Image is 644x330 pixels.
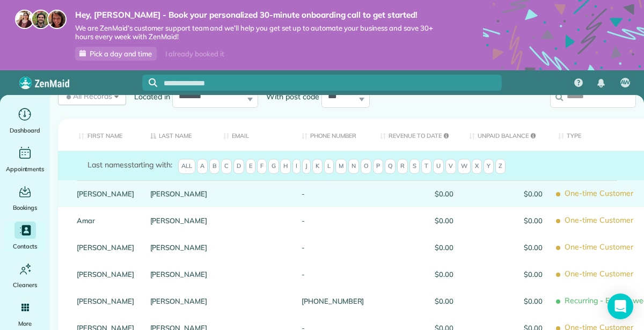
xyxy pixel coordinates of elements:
[197,159,208,174] span: A
[13,202,38,213] span: Bookings
[280,159,291,174] span: H
[385,159,396,174] span: Q
[87,160,128,170] span: Last names
[18,318,32,329] span: More
[397,159,408,174] span: R
[373,159,383,174] span: P
[484,159,494,174] span: Y
[294,288,372,314] div: [PHONE_NUMBER]
[461,119,550,151] th: Unpaid Balance: activate to sort column ascending
[294,207,372,234] div: -
[149,78,157,87] svg: Focus search
[324,159,334,174] span: L
[335,159,347,174] span: M
[380,270,453,278] span: $0.00
[380,244,453,251] span: $0.00
[372,119,461,151] th: Revenue to Date: activate to sort column ascending
[294,180,372,207] div: -
[495,159,506,174] span: Z
[294,119,372,151] th: Phone number: activate to sort column ascending
[380,297,453,305] span: $0.00
[433,159,444,174] span: U
[150,244,208,251] a: [PERSON_NAME]
[75,10,451,20] strong: Hey, [PERSON_NAME] - Book your personalized 30-minute onboarding call to get started!
[58,119,142,151] th: First Name: activate to sort column ascending
[294,234,372,261] div: -
[469,297,542,305] span: $0.00
[361,159,371,174] span: O
[221,159,232,174] span: C
[302,159,311,174] span: J
[380,190,453,197] span: $0.00
[257,159,267,174] span: F
[246,159,255,174] span: E
[4,222,46,252] a: Contacts
[77,244,134,251] a: [PERSON_NAME]
[215,119,294,151] th: Email: activate to sort column ascending
[126,91,172,102] label: Located in
[4,106,46,136] a: Dashboard
[292,159,301,174] span: I
[590,71,612,95] div: Notifications
[6,164,45,174] span: Appointments
[472,159,482,174] span: X
[469,217,542,224] span: $0.00
[4,144,46,174] a: Appointments
[87,159,172,170] label: starting with:
[150,190,208,197] a: [PERSON_NAME]
[469,190,542,197] span: $0.00
[150,270,208,278] a: [PERSON_NAME]
[77,270,134,278] a: [PERSON_NAME]
[312,159,323,174] span: K
[233,159,244,174] span: D
[159,47,230,61] div: I already booked it
[445,159,456,174] span: V
[75,24,451,42] span: We are ZenMaid’s customer support team and we’ll help you get set up to automate your business an...
[608,294,633,319] div: Open Intercom Messenger
[47,10,67,29] img: michelle-19f622bdf1676172e81f8f8fba1fb50e276960ebfe0243fe18214015130c80e4.jpg
[77,297,134,305] a: [PERSON_NAME]
[90,49,152,58] span: Pick a day and time
[13,241,37,252] span: Contacts
[142,78,157,87] button: Focus search
[209,159,219,174] span: B
[380,217,453,224] span: $0.00
[4,260,46,290] a: Cleaners
[566,70,644,95] nav: Main
[469,244,542,251] span: $0.00
[75,47,157,61] a: Pick a day and time
[150,297,208,305] a: [PERSON_NAME]
[458,159,471,174] span: W
[268,159,279,174] span: G
[409,159,420,174] span: S
[10,125,40,136] span: Dashboard
[77,217,134,224] a: Amar
[64,91,112,101] span: All Records
[421,159,431,174] span: T
[258,91,321,102] label: With post code
[13,280,37,290] span: Cleaners
[620,78,631,87] span: AW
[142,119,216,151] th: Last Name: activate to sort column descending
[469,270,542,278] span: $0.00
[150,217,208,224] a: [PERSON_NAME]
[178,159,195,174] span: All
[4,183,46,213] a: Bookings
[77,190,134,197] a: [PERSON_NAME]
[31,10,50,29] img: jorge-587dff0eeaa6aab1f244e6dc62b8924c3b6ad411094392a53c71c6c4a576187d.jpg
[15,10,34,29] img: maria-72a9807cf96188c08ef61303f053569d2e2a8a1cde33d635c8a3ac13582a053d.jpg
[294,261,372,288] div: -
[348,159,359,174] span: N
